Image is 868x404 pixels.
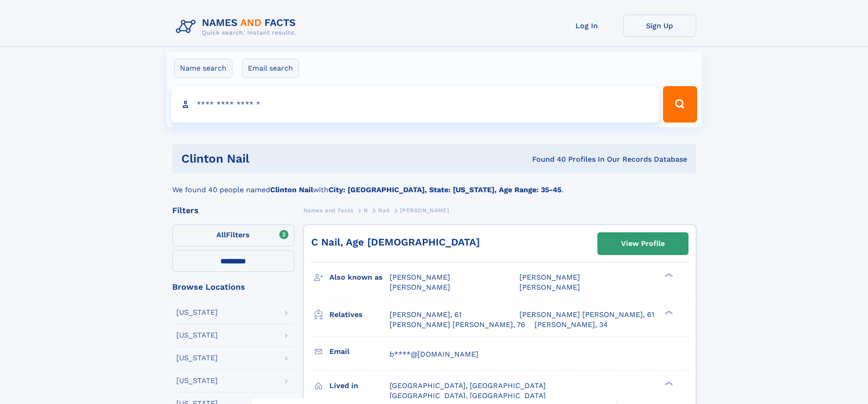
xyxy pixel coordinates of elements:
div: We found 40 people named with . [172,174,696,195]
a: Sign Up [623,15,696,37]
span: [PERSON_NAME] [519,283,580,291]
h3: Relatives [329,307,390,322]
b: City: [GEOGRAPHIC_DATA], State: [US_STATE], Age Range: 35-45 [329,185,561,194]
a: Nail [378,205,390,216]
a: View Profile [598,233,688,255]
h1: Clinton Nail [181,153,391,164]
label: Name search [174,59,232,78]
span: [GEOGRAPHIC_DATA], [GEOGRAPHIC_DATA] [390,391,546,400]
span: [PERSON_NAME] [390,273,450,281]
span: Nail [378,207,390,214]
div: [US_STATE] [176,377,218,384]
a: [PERSON_NAME] [PERSON_NAME], 61 [519,310,654,320]
span: N [364,207,368,214]
div: Found 40 Profiles In Our Records Database [390,154,687,164]
span: [PERSON_NAME] [400,207,449,214]
h3: Lived in [329,378,390,394]
input: search input [171,86,659,123]
a: [PERSON_NAME], 34 [534,320,608,330]
div: Filters [172,206,294,215]
a: [PERSON_NAME] [PERSON_NAME], 76 [390,320,525,330]
a: [PERSON_NAME], 61 [390,310,462,320]
span: [PERSON_NAME] [390,283,450,291]
div: [US_STATE] [176,309,218,316]
img: Logo Names and Facts [172,15,303,39]
a: Log In [550,15,623,37]
div: ❯ [663,309,673,315]
div: [US_STATE] [176,332,218,339]
h3: Also known as [329,270,390,285]
div: View Profile [621,233,665,254]
div: ❯ [663,272,673,278]
b: Clinton Nail [270,185,313,194]
div: [US_STATE] [176,354,218,362]
a: Names and Facts [303,205,354,216]
label: Filters [172,225,294,246]
button: Search Button [663,86,697,123]
a: N [364,205,368,216]
h3: Email [329,344,390,359]
span: [GEOGRAPHIC_DATA], [GEOGRAPHIC_DATA] [390,381,546,390]
span: [PERSON_NAME] [519,273,580,281]
div: ❯ [663,380,673,386]
span: All [216,230,226,239]
div: Browse Locations [172,283,294,291]
label: Email search [242,59,299,78]
a: C Nail, Age [DEMOGRAPHIC_DATA] [311,236,480,248]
